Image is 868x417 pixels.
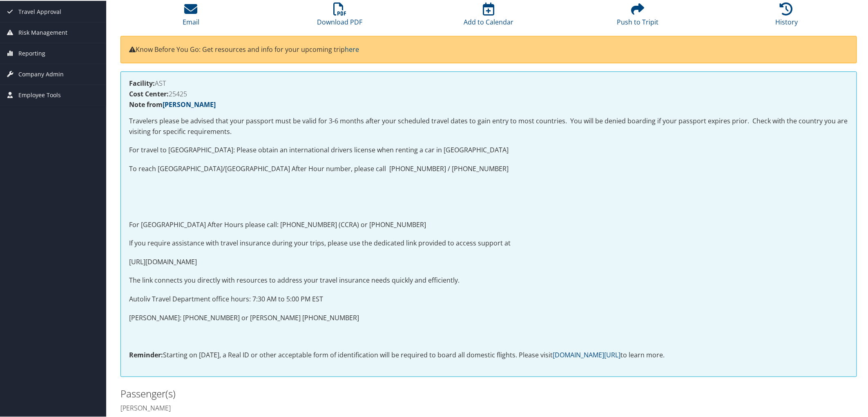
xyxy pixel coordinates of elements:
[129,99,216,108] strong: Note from
[18,42,45,63] span: Reporting
[129,293,848,304] p: Autoliv Travel Department office hours: 7:30 AM to 5:00 PM EST
[163,99,216,108] a: [PERSON_NAME]
[775,6,798,26] a: History
[129,350,163,359] strong: Reminder:
[129,237,848,248] p: If you require assistance with travel insurance during your trips, please use the dedicated link ...
[129,78,155,87] strong: Facility:
[129,163,848,174] p: To reach [GEOGRAPHIC_DATA]/[GEOGRAPHIC_DATA] After Hour number, please call [PHONE_NUMBER] / [PHO...
[129,219,848,230] p: For [GEOGRAPHIC_DATA] After Hours please call: [PHONE_NUMBER] (CCRA) or [PHONE_NUMBER]
[183,6,199,26] a: Email
[18,22,67,42] span: Risk Management
[18,1,61,21] span: Travel Approval
[18,84,61,105] span: Employee Tools
[129,79,848,86] h4: AST
[120,403,483,412] h4: [PERSON_NAME]
[120,386,483,400] h2: Passenger(s)
[129,312,848,323] p: [PERSON_NAME]: [PHONE_NUMBER] or [PERSON_NAME] [PHONE_NUMBER]
[553,350,620,359] a: [DOMAIN_NAME][URL]
[129,90,848,96] h4: 25425
[617,6,658,26] a: Push to Tripit
[464,6,513,26] a: Add to Calendar
[129,256,848,267] p: [URL][DOMAIN_NAME]
[18,63,64,84] span: Company Admin
[129,89,169,98] strong: Cost Center:
[129,44,848,54] p: Know Before You Go: Get resources and info for your upcoming trip
[317,6,362,26] a: Download PDF
[129,115,848,136] p: Travelers please be advised that your passport must be valid for 3-6 months after your scheduled ...
[345,44,359,53] a: here
[129,144,848,155] p: For travel to [GEOGRAPHIC_DATA]: Please obtain an international drivers license when renting a ca...
[129,274,848,285] p: The link connects you directly with resources to address your travel insurance needs quickly and ...
[129,349,848,360] p: Starting on [DATE], a Real ID or other acceptable form of identification will be required to boar...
